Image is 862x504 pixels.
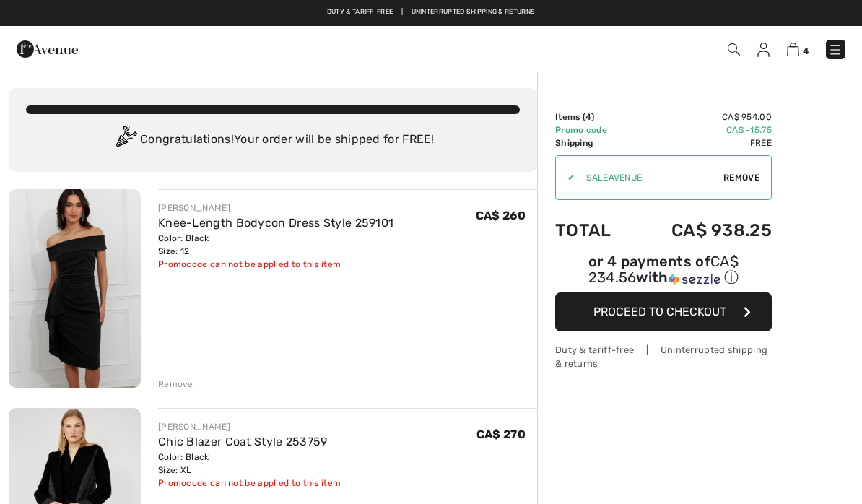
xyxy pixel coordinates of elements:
[669,273,720,286] img: Sezzle
[555,206,632,255] td: Total
[476,209,526,222] span: CA$ 260
[803,45,809,56] span: 4
[556,171,575,184] div: ✔
[828,43,843,57] img: Menu
[632,206,772,255] td: CA$ 938.25
[158,378,193,391] div: Remove
[593,305,726,318] span: Proceed to Checkout
[632,136,772,149] td: Free
[585,112,591,122] span: 4
[158,216,393,230] a: Knee-Length Bodycon Dress Style 259101
[17,41,78,55] a: 1ère Avenue
[555,110,632,123] td: Items ( )
[555,292,772,331] button: Proceed to Checkout
[632,123,772,136] td: CA$ -15.75
[555,255,772,287] div: or 4 payments of with
[158,420,341,433] div: [PERSON_NAME]
[158,435,328,448] a: Chic Blazer Coat Style 253759
[158,451,341,477] div: Color: Black Size: XL
[158,258,393,271] div: Promocode can not be applied to this item
[26,126,520,155] div: Congratulations! Your order will be shipped for FREE!
[787,40,809,58] a: 4
[787,43,799,56] img: Shopping Bag
[555,343,772,370] div: Duty & tariff-free | Uninterrupted shipping & returns
[17,35,78,64] img: 1ère Avenue
[555,255,772,292] div: or 4 payments ofCA$ 234.56withSezzle Click to learn more about Sezzle
[158,477,341,490] div: Promocode can not be applied to this item
[158,232,393,258] div: Color: Black Size: 12
[9,189,141,388] img: Knee-Length Bodycon Dress Style 259101
[555,136,632,149] td: Shipping
[728,43,740,56] img: Search
[575,156,723,199] input: Promo code
[111,126,140,155] img: Congratulation2.svg
[757,43,770,57] img: My Info
[158,201,393,214] div: [PERSON_NAME]
[555,123,632,136] td: Promo code
[632,110,772,123] td: CA$ 954.00
[588,253,739,286] span: CA$ 234.56
[476,427,526,441] span: CA$ 270
[723,171,759,184] span: Remove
